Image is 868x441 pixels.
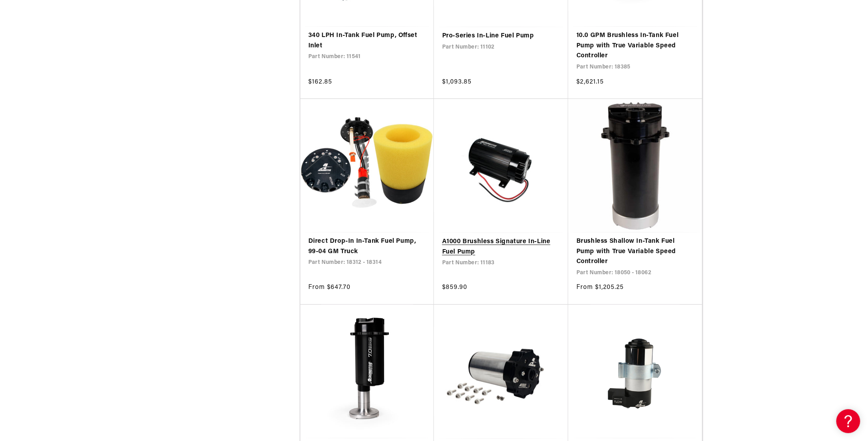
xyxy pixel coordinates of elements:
a: 340 LPH In-Tank Fuel Pump, Offset Inlet [308,31,426,51]
a: Pro-Series In-Line Fuel Pump [442,31,560,41]
a: A1000 Brushless Signature In-Line Fuel Pump [442,237,560,257]
a: 10.0 GPM Brushless In-Tank Fuel Pump with True Variable Speed Controller [576,31,694,61]
a: Direct Drop-In In-Tank Fuel Pump, 99-04 GM Truck [308,236,426,257]
a: Brushless Shallow In-Tank Fuel Pump with True Variable Speed Controller [576,236,694,267]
